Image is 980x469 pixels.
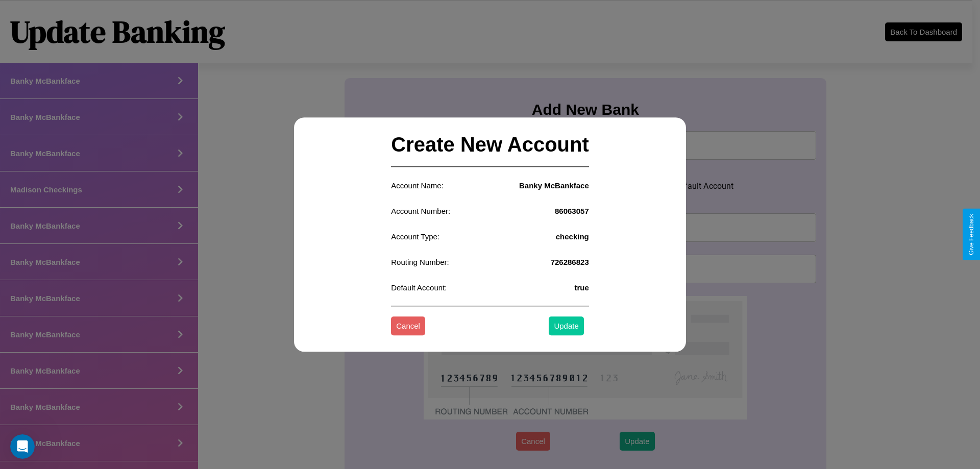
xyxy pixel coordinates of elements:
p: Default Account: [391,281,447,294]
button: Cancel [391,317,425,336]
h4: 726286823 [551,258,589,266]
iframe: Intercom live chat [10,434,35,459]
p: Account Name: [391,179,444,192]
h2: Create New Account [391,123,589,167]
h4: checking [556,232,589,241]
p: Account Number: [391,204,450,218]
p: Account Type: [391,230,439,243]
div: Give Feedback [968,214,975,255]
h4: true [574,283,589,292]
h4: 86063057 [555,207,589,215]
button: Update [549,317,583,336]
p: Routing Number: [391,255,449,269]
h4: Banky McBankface [519,181,589,190]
